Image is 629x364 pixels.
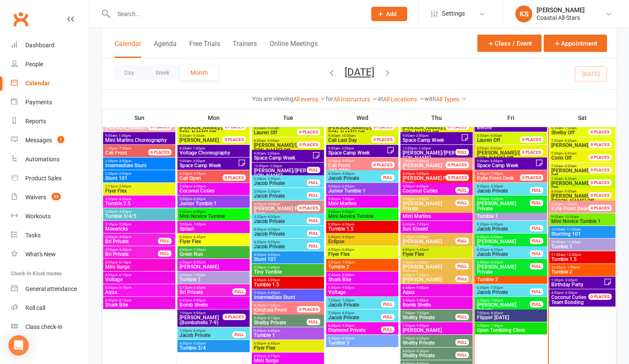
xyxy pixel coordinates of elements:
a: Workouts [11,207,89,226]
div: FULL [307,192,320,198]
span: [PERSON_NAME] Front Desk [403,175,455,186]
span: - 3:00pm [117,172,131,176]
div: FULL [307,179,320,186]
span: Mini Marlins Choreography [105,138,174,143]
div: Roll call [25,304,45,311]
span: Mini Novice Tumble [179,214,248,219]
span: Jacob Private [253,193,307,198]
span: Cali Open [180,175,201,181]
th: Sun [102,109,177,127]
span: 4:30pm [402,172,456,176]
span: - 8:30am [563,177,577,181]
div: FULL [307,217,320,224]
button: Agenda [154,40,177,58]
span: 5:00pm [328,210,397,214]
span: - 6:00pm [192,210,206,214]
span: 3:00pm [105,210,174,214]
span: [PERSON_NAME]/[PERSON_NAME] [253,168,307,178]
div: 0 PLACES [446,124,469,130]
div: 0 PLACES [520,174,543,181]
span: 6:00pm [328,235,397,239]
span: - 6:45pm [192,235,206,239]
span: - 9:00pm [266,202,280,206]
span: - 5:00pm [340,172,354,176]
th: Tue [251,109,325,127]
span: 3:00pm [105,197,174,201]
div: 0 PLACES [223,174,246,181]
div: Class check-in [25,323,63,330]
span: 7:00am [551,152,599,155]
span: 2:30pm [253,177,307,181]
span: 6:30am [551,126,599,130]
div: 0 PLACES [297,141,320,148]
span: 2:00pm [105,159,174,163]
div: FULL [455,187,469,193]
a: What's New [11,245,89,264]
span: - 9:00pm [340,159,354,163]
div: FULL [530,238,543,244]
button: Trainers [233,40,257,58]
span: - 2:30pm [268,164,282,168]
span: - 3:00pm [117,159,131,163]
span: 3:00pm [253,190,307,193]
span: 3:30pm [105,235,158,239]
span: Space Camp Week [179,163,238,168]
button: Week [145,65,180,80]
span: [PERSON_NAME] Admin [403,163,442,174]
span: - 6:00pm [340,210,354,214]
span: 9:00am [402,134,461,138]
div: Messages [25,137,52,144]
a: Dashboard [11,36,89,55]
span: [PERSON_NAME] Private [402,201,456,211]
span: - 6:00pm [489,235,503,239]
span: - 3:00pm [191,159,205,163]
span: Eclipse [328,239,397,244]
span: Tumble 1 [477,214,545,219]
div: People [25,61,43,68]
span: [PERSON_NAME] Front Desk [105,125,158,136]
div: 0 PLACES [148,149,172,155]
div: Open Intercom Messenger [8,335,29,356]
span: Cali Front [328,163,350,168]
div: FULL [530,200,543,206]
span: - 6:00pm [340,223,354,226]
span: 9:00am [105,134,174,138]
span: - 4:00pm [266,215,280,219]
span: - 3:00pm [340,147,354,150]
span: Cali Front [105,150,127,156]
span: Settings [442,4,465,23]
th: Sat [548,109,617,127]
span: - 7:00pm [192,223,206,226]
span: Jacob Private [253,219,307,224]
span: Corin Off [551,155,572,161]
span: 4:30pm [328,172,381,176]
span: 9:00am [328,134,381,138]
span: Jacob Private [328,176,381,181]
div: 0 PLACES [297,129,320,135]
span: Voltage Choreography [179,150,248,155]
span: 1:30pm [105,147,158,150]
a: Calendar [11,74,89,93]
div: FULL [307,230,320,236]
span: - 4:00pm [117,210,131,214]
span: Flyer Flex [105,188,174,193]
div: FULL [307,167,320,173]
span: 10:00am [551,228,614,231]
span: 8:00am [551,190,599,193]
span: [PERSON_NAME]/[PERSON_NAME] Off [254,142,306,153]
span: Lauren Off [254,130,277,136]
span: 5:30pm [477,235,530,239]
span: 9:00am [328,147,387,150]
span: - 3:00pm [117,185,131,188]
div: 0 PLACES [297,205,320,211]
span: - 8:00am [563,139,577,143]
span: Bri Private [105,239,158,244]
div: 0 PLACES [588,129,612,135]
span: 33 [52,193,61,200]
a: All Types [436,96,467,103]
div: Waivers [25,194,46,201]
span: 3:30pm [253,215,307,219]
span: [PERSON_NAME] Off [551,168,591,179]
span: - 3:30pm [266,190,280,193]
div: Workouts [25,213,51,220]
